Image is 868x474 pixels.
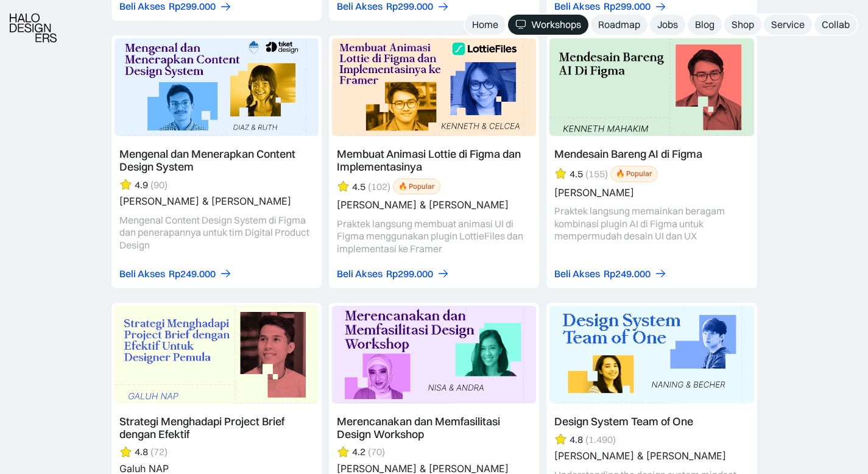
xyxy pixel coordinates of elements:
a: Beli AksesRp249.000 [554,267,667,280]
div: Beli Akses [337,267,383,280]
div: Home [472,18,498,31]
div: Collab [822,18,850,31]
a: Jobs [650,15,685,35]
div: Beli Akses [554,267,600,280]
div: Jobs [657,18,678,31]
a: Home [465,15,506,35]
a: Service [764,15,812,35]
a: Shop [724,15,761,35]
div: Blog [695,18,715,31]
a: Beli AksesRp299.000 [337,267,450,280]
div: Rp299.000 [386,267,433,280]
div: Rp249.000 [169,267,216,280]
a: Workshops [508,15,588,35]
div: Workshops [531,18,581,31]
a: Roadmap [591,15,647,35]
a: Beli AksesRp249.000 [119,267,232,280]
div: Beli Akses [119,267,165,280]
div: Roadmap [598,18,640,31]
a: Blog [688,15,722,35]
div: Rp249.000 [604,267,651,280]
div: Shop [732,18,754,31]
div: Service [771,18,805,31]
a: Collab [814,15,857,35]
